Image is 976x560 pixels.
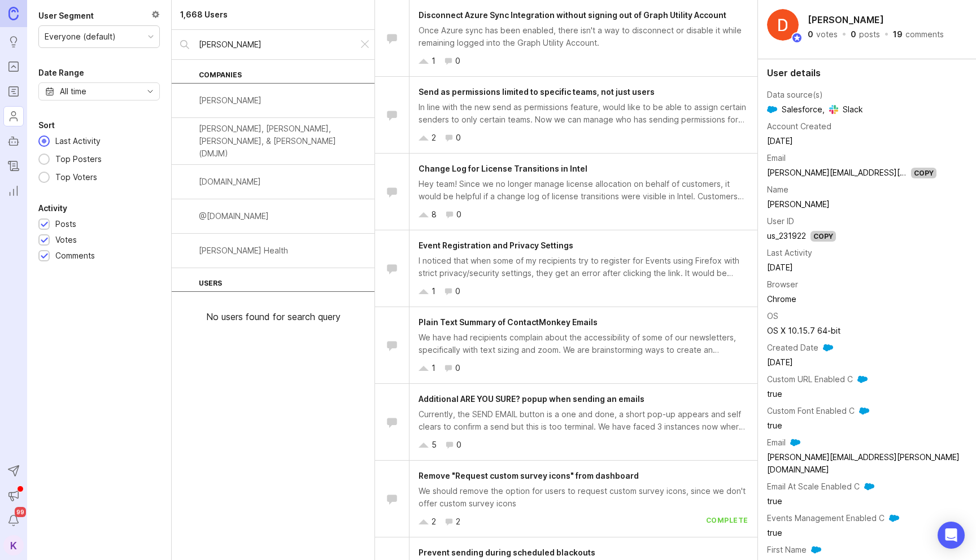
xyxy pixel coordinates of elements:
[172,60,374,84] div: Companies
[199,38,350,51] input: Search by name...
[883,30,890,38] div: ·
[864,482,874,492] img: Salesforce logo
[172,268,374,292] div: Users
[767,480,860,493] div: Email At Scale Enabled C
[767,215,794,228] div: User ID
[767,230,806,242] div: us_231922
[3,56,24,77] a: Portal
[455,55,460,67] div: 0
[3,32,24,52] a: Ideas
[419,331,748,356] div: We have had recipients complain about the accessibility of some of our newsletters, specifically ...
[767,512,884,524] div: Events Management Enabled C
[375,461,757,537] a: Remove "Request custom survey icons" from dashboardWe should remove the option for users to reque...
[3,156,24,176] a: Changelog
[841,30,847,38] div: ·
[767,183,788,196] div: Name
[419,178,748,203] div: Hey team! Since we no longer manage license allocation on behalf of customers, it would be helpfu...
[811,231,836,242] div: Copy
[893,30,903,38] div: 19
[938,522,965,549] div: Open Intercom Messenger
[767,120,831,133] div: Account Created
[767,357,793,367] time: [DATE]
[767,436,786,449] div: Email
[60,85,86,98] div: All time
[50,153,107,165] div: Top Posters
[791,32,803,43] img: member badge
[767,495,967,508] div: true
[432,208,437,221] div: 8
[767,152,786,164] div: Email
[767,405,855,417] div: Custom Font Enabled C
[829,105,838,114] img: Slack logo
[767,310,778,322] div: OS
[3,81,24,102] a: Roadmaps
[905,30,944,38] div: comments
[859,30,880,38] div: posts
[38,119,55,132] div: Sort
[432,55,435,67] div: 1
[767,527,967,539] div: true
[767,388,967,400] div: true
[767,278,798,291] div: Browser
[456,132,461,144] div: 0
[706,515,748,528] div: complete
[419,240,573,250] span: Event Registration and Privacy Settings
[38,9,94,23] div: User Segment
[50,135,106,147] div: Last Activity
[419,408,748,433] div: Currently, the SEND EMAIL button is a one and done, a short pop-up appears and self clears to con...
[767,323,967,338] td: OS X 10.15.7 64-bit
[419,87,655,97] span: Send as permissions limited to specific teams, not just users
[767,103,825,116] span: Salesforce ,
[805,11,886,28] h2: [PERSON_NAME]
[50,171,103,183] div: Top Voters
[767,451,967,476] div: [PERSON_NAME][EMAIL_ADDRESS][PERSON_NAME][DOMAIN_NAME]
[172,292,374,342] div: No users found for search query
[180,8,228,21] div: 1,668 Users
[199,94,262,107] div: [PERSON_NAME]
[816,30,838,38] div: votes
[55,234,77,246] div: Votes
[419,24,748,49] div: Once Azure sync has been enabled, there isn't a way to disconnect or disable it while remaining l...
[851,30,856,38] div: 0
[8,7,19,20] img: Canny Home
[419,548,595,557] span: Prevent sending during scheduled blackouts
[55,218,76,230] div: Posts
[767,544,807,556] div: First Name
[911,168,936,178] div: Copy
[419,164,587,173] span: Change Log for License Transitions in Intel
[767,247,812,259] div: Last Activity
[199,123,365,160] div: [PERSON_NAME], [PERSON_NAME], [PERSON_NAME], & [PERSON_NAME] (DMJM)
[432,285,435,297] div: 1
[199,210,269,222] div: @[DOMAIN_NAME]
[767,197,967,212] td: [PERSON_NAME]
[857,374,868,384] img: Salesforce logo
[55,250,95,262] div: Comments
[375,307,757,384] a: Plain Text Summary of ContactMonkey EmailsWe have had recipients complain about the accessibility...
[455,362,460,374] div: 0
[3,510,24,531] button: Notifications
[15,507,26,517] span: 99
[767,68,967,77] div: User details
[823,343,833,353] img: Salesforce logo
[3,106,24,126] a: Users
[419,485,748,510] div: We should remove the option for users to request custom survey icons, since we don't offer custom...
[456,439,461,451] div: 0
[375,77,757,154] a: Send as permissions limited to specific teams, not just usersIn line with the new send as permiss...
[419,394,644,404] span: Additional ARE YOU SURE? popup when sending an emails
[456,515,460,528] div: 2
[811,545,821,555] img: Salesforce logo
[419,255,748,279] div: I noticed that when some of my recipients try to register for Events using Firefox with strict pr...
[375,154,757,230] a: Change Log for License Transitions in IntelHey team! Since we no longer manage license allocation...
[375,230,757,307] a: Event Registration and Privacy SettingsI noticed that when some of my recipients try to register ...
[456,208,461,221] div: 0
[419,317,598,327] span: Plain Text Summary of ContactMonkey Emails
[3,535,24,555] button: K
[3,131,24,151] a: Autopilot
[38,66,84,80] div: Date Range
[767,262,793,272] time: [DATE]
[419,101,748,126] div: In line with the new send as permissions feature, would like to be able to assign certain senders...
[375,384,757,461] a: Additional ARE YOU SURE? popup when sending an emailsCurrently, the SEND EMAIL button is a one an...
[432,439,437,451] div: 5
[790,438,800,448] img: Salesforce logo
